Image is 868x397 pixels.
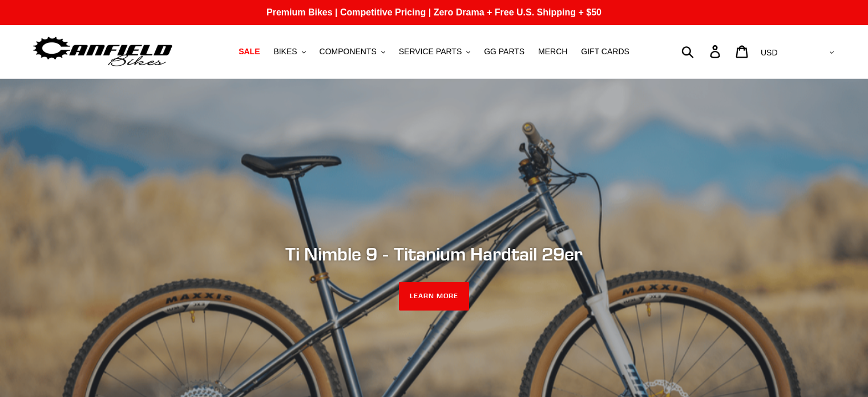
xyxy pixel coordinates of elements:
[478,44,530,59] a: GG PARTS
[581,47,629,57] span: GIFT CARDS
[688,39,717,64] input: Search
[123,243,745,265] h2: Ti Nimble 9 - Titanium Hardtail 29er
[314,44,391,59] button: COMPONENTS
[320,47,377,57] span: COMPONENTS
[484,47,524,57] span: GG PARTS
[393,44,476,59] button: SERVICE PARTS
[273,47,297,57] span: BIKES
[239,47,260,57] span: SALE
[233,44,265,59] a: SALE
[399,282,469,311] a: LEARN MORE
[31,34,174,70] img: Canfield Bikes
[399,47,462,57] span: SERVICE PARTS
[575,44,635,59] a: GIFT CARDS
[538,47,567,57] span: MERCH
[268,44,311,59] button: BIKES
[532,44,573,59] a: MERCH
